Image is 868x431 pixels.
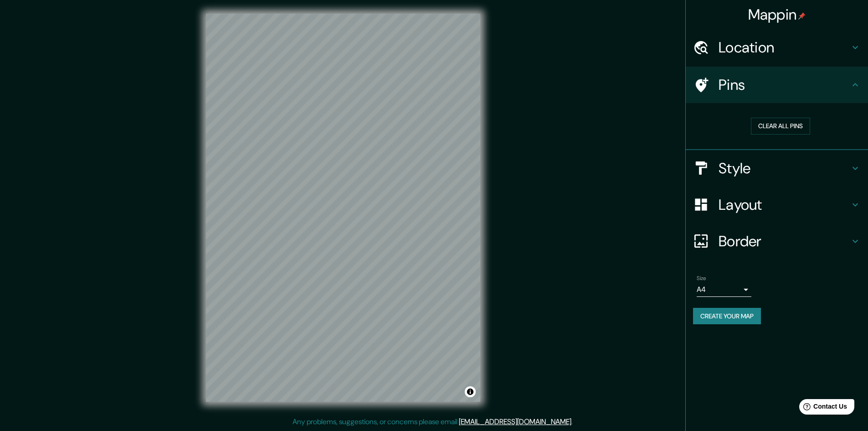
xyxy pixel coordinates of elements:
button: Create your map [693,308,761,325]
div: Location [686,29,868,66]
div: A4 [697,282,751,297]
p: Any problems, suggestions, or concerns please email . [293,416,573,427]
h4: Location [719,38,850,57]
h4: Pins [719,76,850,94]
h4: Border [719,232,850,250]
h4: Style [719,159,850,177]
div: Border [686,223,868,260]
iframe: Help widget launcher [787,395,858,421]
button: Toggle attribution [465,386,476,397]
canvas: Map [206,14,480,402]
div: Style [686,150,868,187]
div: Layout [686,187,868,223]
h4: Layout [719,196,850,214]
h4: Mappin [748,5,806,24]
div: . [574,416,576,427]
div: . [573,416,574,427]
img: pin-icon.png [798,12,806,20]
a: [EMAIL_ADDRESS][DOMAIN_NAME] [459,417,571,426]
div: Pins [686,67,868,103]
button: Clear all pins [751,118,810,135]
label: Size [697,274,706,282]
